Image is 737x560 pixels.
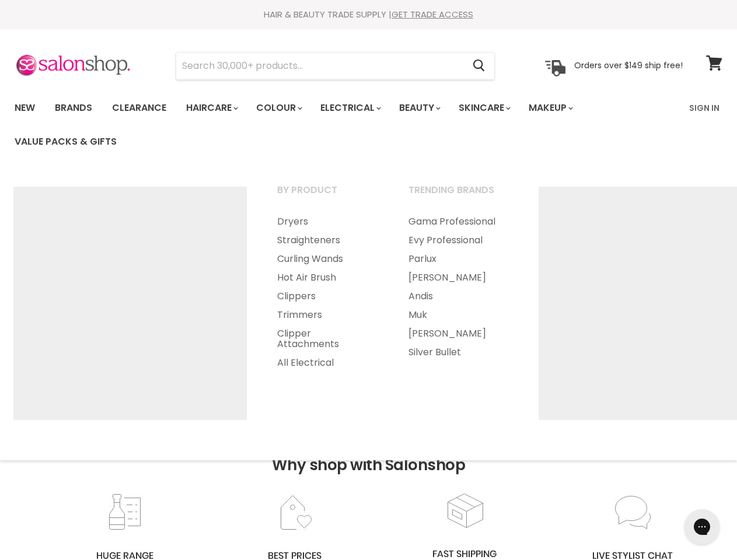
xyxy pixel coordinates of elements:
ul: Main menu [263,212,392,372]
ul: Main menu [6,91,682,159]
a: Curling Wands [263,250,392,268]
a: Beauty [390,96,448,120]
a: Colour [247,96,309,120]
a: GET TRADE ACCESS [392,8,473,20]
a: Trimmers [263,306,392,324]
a: Silver Bullet [394,343,523,362]
a: Evy Professional [394,231,523,250]
a: Brands [46,96,101,120]
a: Parlux [394,250,523,268]
a: Muk [394,306,523,324]
a: [PERSON_NAME] [394,268,523,287]
a: Hot Air Brush [263,268,392,287]
a: Clippers [263,287,392,306]
a: Skincare [450,96,518,120]
a: Value Packs & Gifts [6,129,125,154]
a: Dryers [263,212,392,231]
a: By Product [263,181,392,210]
a: Gama Professional [394,212,523,231]
a: New [6,96,44,120]
a: Electrical [312,96,388,120]
p: Orders over $149 ship free! [574,60,683,71]
a: Straighteners [263,231,392,250]
a: All Electrical [263,353,392,372]
ul: Main menu [394,212,523,362]
a: Clearance [103,96,175,120]
a: Makeup [520,96,580,120]
input: Search [176,52,463,79]
a: Andis [394,287,523,306]
iframe: Gorgias live chat messenger [679,505,725,548]
a: Haircare [177,96,245,120]
a: Clipper Attachments [263,324,392,353]
a: Trending Brands [394,181,523,210]
form: Product [176,52,495,80]
a: [PERSON_NAME] [394,324,523,343]
button: Search [463,52,494,79]
a: Sign In [682,96,726,120]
